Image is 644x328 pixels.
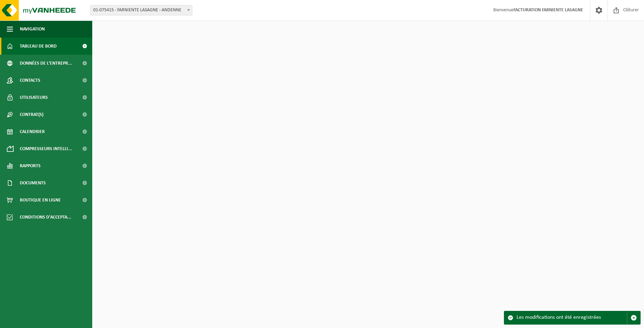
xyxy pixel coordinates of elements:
[20,106,43,123] span: Contrat(s)
[91,5,192,15] span: 01-075415 - FARNIENTE LASAGNE - ANDENNE
[90,5,192,15] span: 01-075415 - FARNIENTE LASAGNE - ANDENNE
[20,89,48,106] span: Utilisateurs
[20,38,57,55] span: Tableau de bord
[20,123,45,140] span: Calendrier
[20,192,61,209] span: Boutique en ligne
[20,209,71,226] span: Conditions d'accepta...
[20,157,41,174] span: Rapports
[20,72,40,89] span: Contacts
[20,55,72,72] span: Données de l'entrepr...
[513,8,583,13] strong: FACTURATION FARNIENTE LASAGNE
[517,311,627,324] div: Les modifications ont été enregistrées
[20,21,45,38] span: Navigation
[20,174,46,192] span: Documents
[20,140,72,157] span: Compresseurs intelli...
